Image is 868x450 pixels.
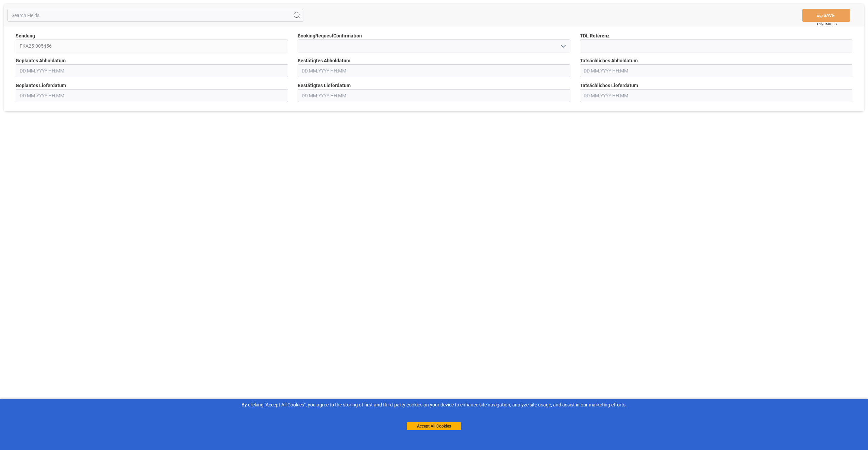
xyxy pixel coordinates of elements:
input: DD.MM.YYYY HH:MM [298,89,570,102]
span: Ctrl/CMD + S [817,21,837,27]
input: DD.MM.YYYY HH:MM [16,64,288,77]
span: Geplantes Abholdatum [16,57,66,64]
div: By clicking "Accept All Cookies”, you agree to the storing of first and third-party cookies on yo... [5,401,863,408]
input: DD.MM.YYYY HH:MM [298,64,570,77]
span: Tatsächliches Lieferdatum [580,82,638,89]
input: DD.MM.YYYY HH:MM [16,89,288,102]
span: Tatsächliches Abholdatum [580,57,638,64]
span: Geplantes Lieferdatum [16,82,66,89]
input: DD.MM.YYYY HH:MM [580,64,852,77]
span: Sendung [16,32,35,39]
span: TDL Referenz [580,32,610,39]
button: open menu [557,41,568,51]
button: Accept All Cookies [407,422,461,430]
input: DD.MM.YYYY HH:MM [580,89,852,102]
input: Search Fields [7,9,303,22]
span: Bestätigtes Lieferdatum [298,82,351,89]
button: SAVE [802,9,850,22]
span: Bestätigtes Abholdatum [298,57,350,64]
span: BookingRequestConfirmation [298,32,362,39]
